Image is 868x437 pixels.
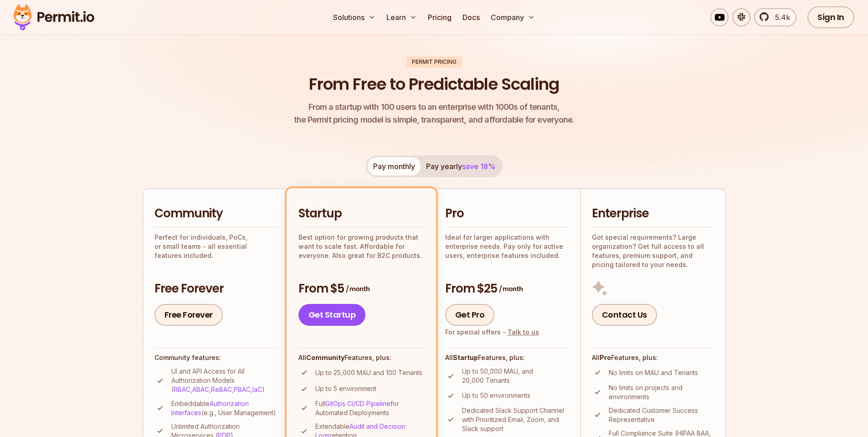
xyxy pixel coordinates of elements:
[252,386,262,393] a: IaC
[298,304,366,326] a: Get Startup
[171,399,277,417] p: Embeddable (e.g., User Management)
[445,206,569,222] h2: Pro
[171,400,249,416] a: Authorization Interfaces
[171,367,277,394] p: UI and API Access for All Authorization Models ( , , , , )
[154,353,277,362] h4: Community features:
[154,281,277,297] h3: Free Forever
[406,57,462,67] div: Permit Pricing
[211,386,232,393] a: ReBAC
[445,328,539,337] div: For special offers -
[807,6,854,28] a: Sign In
[424,8,455,26] a: Pricing
[487,8,539,26] button: Company
[462,367,569,385] p: Up to 50,000 MAU, and 20,000 Tenants
[459,8,483,26] a: Docs
[298,206,424,222] h2: Startup
[325,400,390,407] a: GitOps CI/CD Pipeline
[770,12,790,23] span: 5.4k
[609,406,714,424] p: Dedicated Customer Success Representative
[154,206,277,222] h2: Community
[600,354,611,361] strong: Pro
[346,284,370,293] span: / month
[609,383,714,401] p: No limits on projects and environments
[329,8,379,26] button: Solutions
[592,206,714,222] h2: Enterprise
[383,8,421,26] button: Learn
[421,157,501,175] button: Pay yearlysave 18%
[315,384,376,393] p: Up to 5 environment
[445,281,569,297] h3: From $25
[609,368,698,377] p: No limits on MAU and Tenants
[499,284,523,293] span: / month
[592,233,714,269] p: Got special requirements? Large organization? Get full access to all features, premium support, a...
[508,328,539,336] a: Talk to us
[298,353,424,362] h4: All Features, plus:
[462,406,569,433] p: Dedicated Slack Support Channel with Prioritized Email, Zoom, and Slack support
[462,162,495,171] span: save 18%
[154,304,223,326] a: Free Forever
[294,101,575,126] p: the Permit pricing model is simple, transparent, and affordable for everyone.
[754,8,796,26] a: 5.4k
[306,354,344,361] strong: Community
[315,368,422,377] p: Up to 25,000 MAU and 100 Tenants
[298,281,424,297] h3: From $5
[445,353,569,362] h4: All Features, plus:
[309,73,559,96] h1: From Free to Predictable Scaling
[445,233,569,260] p: Ideal for larger applications with enterprise needs. Pay only for active users, enterprise featur...
[294,101,575,113] span: From a startup with 100 users to an enterprise with 1000s of tenants,
[192,386,209,393] a: ABAC
[453,354,478,361] strong: Startup
[154,233,277,260] p: Perfect for individuals, PoCs, or small teams - all essential features included.
[445,304,495,326] a: Get Pro
[315,399,424,417] p: Full for Automated Deployments
[462,391,530,400] p: Up to 50 environments
[234,386,251,393] a: PBAC
[298,233,424,260] p: Best option for growing products that want to scale fast. Affordable for everyone. Also great for...
[174,386,190,393] a: RBAC
[592,353,714,362] h4: All Features, plus:
[592,304,657,326] a: Contact Us
[9,2,98,33] img: Permit logo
